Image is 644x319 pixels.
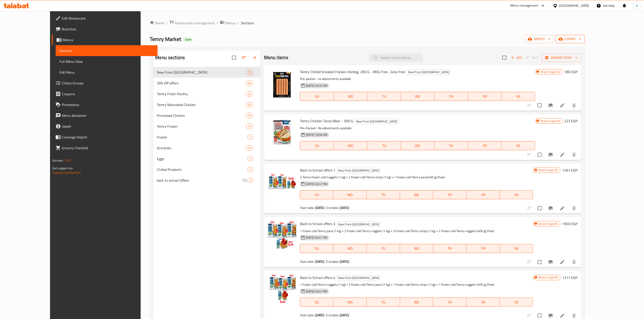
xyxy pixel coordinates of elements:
span: New From [GEOGRAPHIC_DATA] [336,222,381,227]
span: Select section [500,53,509,62]
button: delete [569,100,580,111]
div: New From [GEOGRAPHIC_DATA]15 [153,67,260,78]
span: WE [402,192,432,198]
span: Sections [59,48,154,53]
div: Open [183,37,193,42]
img: Temry Chilled Smoked Chicken Hotdog, 250 G - MSG Free , Gmo Free [268,69,296,97]
span: Branches [62,26,154,32]
span: New From [GEOGRAPHIC_DATA] [336,168,381,173]
button: TH [433,298,467,307]
span: Coupons [62,91,154,97]
a: Sections [56,45,158,56]
span: 46 [246,81,253,85]
span: New From [GEOGRAPHIC_DATA] [406,70,451,75]
li: / [238,20,239,26]
div: Eggs2 [153,153,260,164]
span: Processed Chicken [157,113,246,118]
span: MO [335,192,365,198]
button: Branch-specific-item [545,257,556,267]
span: 2 [248,157,253,161]
span: Eggs [157,156,247,161]
button: WE [401,92,435,101]
h6: 180 EGP [564,69,578,75]
button: WE [400,298,433,307]
span: SA [503,143,533,149]
span: Get support on: [52,165,73,171]
span: SU [302,192,332,198]
button: Add [509,54,524,61]
button: delete [569,149,580,160]
span: WE [403,143,433,149]
svg: Inactive section [242,178,248,183]
a: Menus [220,20,236,26]
a: Edit menu item [560,313,565,318]
div: items [248,178,253,183]
span: TU [369,143,399,149]
span: Select to update [535,101,544,110]
button: WE [400,244,433,253]
div: items [246,113,253,118]
a: Coverage Report [52,132,158,143]
a: Support.OpsPlatform [52,170,81,176]
img: Back to School offers 4 [268,274,296,303]
div: items [246,70,253,75]
div: Temry Frozen [157,124,246,129]
span: Start date: [300,259,314,265]
div: items [246,124,253,129]
span: WE [403,93,433,100]
a: Edit menu item [560,152,565,157]
span: Grocery Checklist [62,145,154,151]
span: Menus [225,20,236,26]
button: TU [367,92,401,101]
span: Edit Restaurant [62,16,154,21]
span: SU [302,143,332,149]
a: Grocery Checklist [52,143,158,153]
span: SA [502,192,532,198]
button: FR [468,141,502,150]
span: Start date: [300,312,314,318]
button: WE [400,190,433,199]
span: 0 [248,167,253,172]
span: 1.0.0 [64,158,71,163]
p: Pre-packed - no adjustments available [300,76,535,82]
a: Menus [52,34,158,45]
nav: Menu sections [153,65,260,188]
span: Restaurants management [175,20,215,26]
span: Temry Fresh Poultry [157,91,246,97]
span: Sections [241,20,254,26]
a: Menu disclaimer [52,110,158,121]
button: TH [433,190,467,199]
button: TU [367,244,400,253]
span: FR [468,299,498,305]
span: Sort sections [239,52,250,63]
span: Back to School offers 1 [300,167,335,174]
h6: 1950 EGP [562,221,578,227]
span: 10 [246,124,253,129]
h6: 223 EGP [564,118,578,124]
span: Branch specific [537,222,560,226]
span: [DATE] 02:47 PM [304,235,329,240]
button: TU [367,298,400,307]
span: SU [302,245,332,252]
button: MO [334,141,367,150]
b: [DATE] [340,259,349,265]
li: / [217,20,218,26]
span: FR [470,93,500,100]
span: FR [468,192,498,198]
span: back to school Offers [157,178,242,183]
span: Temry Marinated Chicken [157,102,246,107]
div: items [248,167,253,172]
span: A [636,3,638,8]
span: Branch specific [539,119,562,123]
button: MO [333,298,367,307]
span: Temry Market [150,34,181,44]
span: MO [335,299,365,305]
div: New From Temry [157,70,246,75]
span: WE [402,299,432,305]
span: Temry Chilled Smoked Chicken Hotdog, 250 G - MSG Free , Gmo Free [300,68,405,75]
span: TU [369,299,398,305]
span: 15 [246,70,253,75]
